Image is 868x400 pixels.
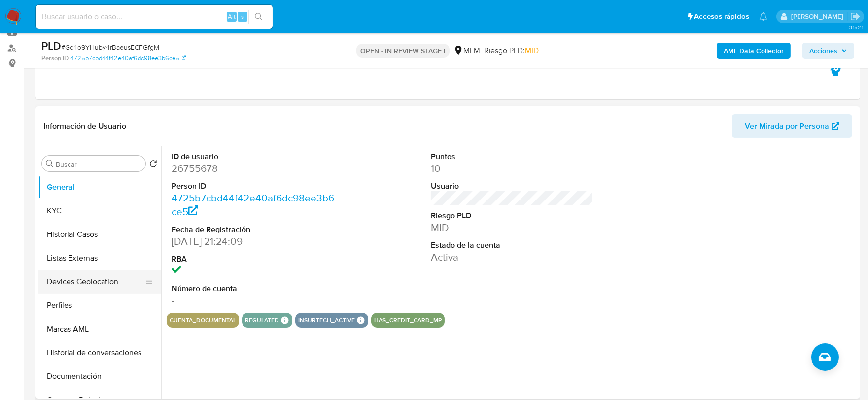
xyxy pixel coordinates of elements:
span: # Gc4o9YHuby4rBaeusECFGfgM [61,42,159,52]
button: regulated [245,318,279,322]
button: Acciones [802,43,854,59]
p: OPEN - IN REVIEW STAGE I [356,44,450,58]
dt: Fecha de Registración [172,224,335,235]
dd: [DATE] 21:24:09 [172,234,335,248]
button: Marcas AML [38,317,161,341]
span: MID [525,45,539,56]
div: MLM [453,45,480,56]
button: cuenta_documental [170,318,236,322]
dt: Estado de la cuenta [431,240,594,251]
button: search-icon [248,10,269,24]
button: Listas Externas [38,246,161,270]
dt: Person ID [172,181,335,192]
span: 3.152.1 [849,23,863,31]
input: Buscar usuario o caso... [36,10,273,23]
button: has_credit_card_mp [374,318,442,322]
dd: 26755678 [172,162,335,175]
button: Devices Geolocation [38,270,153,294]
p: dalia.goicochea@mercadolibre.com.mx [791,12,847,21]
button: Documentación [38,365,161,388]
span: Ver Mirada por Persona [745,114,829,138]
span: Riesgo PLD: [484,45,539,56]
dt: Puntos [431,151,594,162]
span: s [241,12,244,21]
button: Historial Casos [38,223,161,246]
dd: - [172,294,335,307]
h1: Información de Usuario [43,121,126,131]
span: Accesos rápidos [694,11,749,22]
dt: Usuario [431,181,594,192]
dd: Activa [431,250,594,264]
button: Buscar [46,160,54,167]
input: Buscar [56,160,141,168]
dt: ID de usuario [172,151,335,162]
b: PLD [41,38,61,54]
button: Ver Mirada por Persona [732,114,852,138]
span: Acciones [809,43,837,59]
dt: RBA [172,254,335,265]
b: Person ID [41,54,69,63]
button: Historial de conversaciones [38,341,161,365]
dd: 10 [431,162,594,175]
button: General [38,175,161,199]
button: AML Data Collector [717,43,791,59]
a: 4725b7cbd44f42e40af6dc98ee3b6ce5 [172,191,334,219]
dt: Riesgo PLD [431,210,594,221]
a: Salir [850,11,861,22]
dd: MID [431,221,594,234]
a: 4725b7cbd44f42e40af6dc98ee3b6ce5 [70,54,186,63]
span: Alt [228,12,236,21]
b: AML Data Collector [724,43,784,59]
button: KYC [38,199,161,223]
button: Volver al orden por defecto [149,160,157,170]
dt: Número de cuenta [172,283,335,294]
button: Perfiles [38,294,161,317]
a: Notificaciones [759,12,767,21]
button: insurtech_active [298,318,355,322]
